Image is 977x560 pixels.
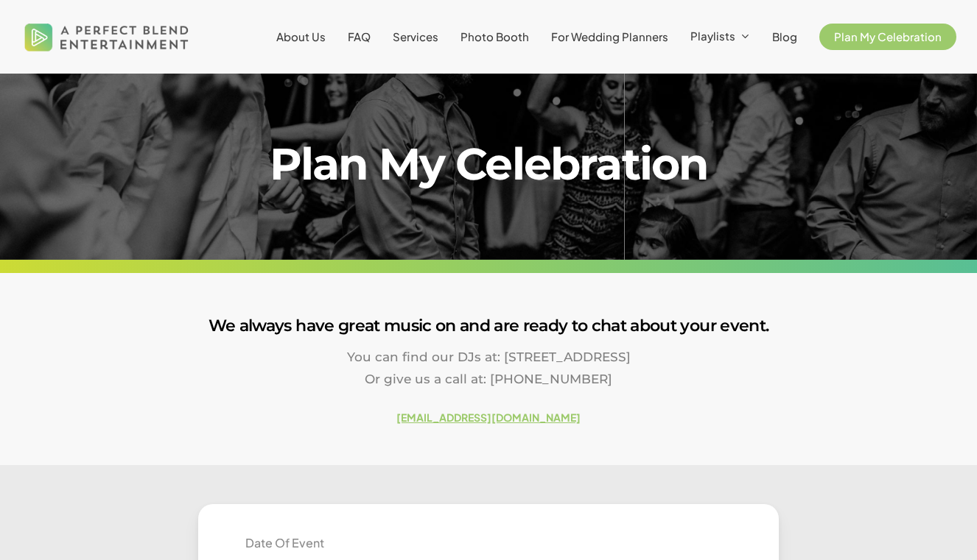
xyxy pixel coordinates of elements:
a: Photo Booth [461,31,529,43]
span: Photo Booth [461,29,529,43]
span: FAQ [348,29,371,43]
span: You can find our DJs at: [STREET_ADDRESS] [347,350,631,364]
label: Date Of Event [234,534,335,552]
span: For Wedding Planners [551,29,668,43]
a: About Us [276,31,326,43]
img: A Perfect Blend Entertainment [21,10,193,63]
span: Blog [772,29,797,43]
a: Plan My Celebration [819,31,956,43]
h1: Plan My Celebration [198,142,778,186]
a: FAQ [348,31,371,43]
a: Services [393,31,438,43]
span: Or give us a call at: [PHONE_NUMBER] [365,372,612,386]
a: Blog [772,31,797,43]
span: Playlists [690,29,735,43]
a: [EMAIL_ADDRESS][DOMAIN_NAME] [396,411,581,424]
span: Services [393,29,438,43]
span: About Us [276,29,326,43]
span: Plan My Celebration [834,29,942,43]
a: Playlists [690,30,750,43]
a: For Wedding Planners [551,31,668,43]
